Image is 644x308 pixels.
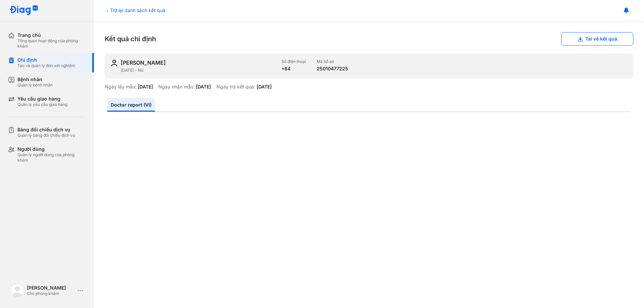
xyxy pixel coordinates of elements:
[281,59,306,64] div: Số điện thoại
[17,76,53,82] div: Bệnh nhân
[17,127,75,133] div: Bảng đối chiếu dịch vụ
[105,32,633,46] div: Kết quả chỉ định
[121,59,166,66] div: [PERSON_NAME]
[105,7,165,14] div: Trở lại danh sách kết quả
[196,84,211,90] div: [DATE]
[17,96,67,102] div: Yêu cầu giao hàng
[11,284,24,297] img: logo
[17,146,86,152] div: Người dùng
[9,5,38,16] img: logo
[17,63,75,68] div: Tạo và quản lý đơn xét nghiệm
[138,84,153,90] div: [DATE]
[17,133,75,138] div: Quản lý bảng đối chiếu dịch vụ
[110,59,118,67] img: user-icon
[281,66,306,72] div: +84
[17,152,86,163] div: Quản lý người dùng của phòng khám
[317,66,348,72] div: 25010477225
[105,84,137,90] div: Ngày lấy mẫu:
[216,84,255,90] div: Ngày trả kết quả:
[158,84,195,90] div: Ngày nhận mẫu:
[17,57,75,63] div: Chỉ định
[17,102,67,107] div: Quản lý yêu cầu giao hàng
[107,98,155,112] a: Doctor report (VI)
[257,84,272,90] div: [DATE]
[17,82,53,88] div: Quản lý bệnh nhân
[27,291,75,296] div: Chủ phòng khám
[121,68,276,73] div: [DATE] - Nữ
[17,38,86,49] div: Tổng quan hoạt động của phòng khám
[317,59,348,64] div: Mã hồ sơ
[561,32,633,46] button: Tải về kết quả
[17,32,86,38] div: Trang chủ
[27,285,75,291] div: [PERSON_NAME]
